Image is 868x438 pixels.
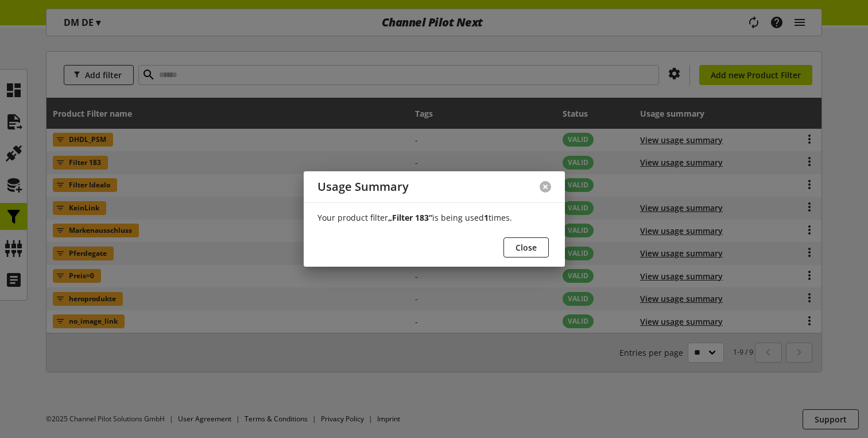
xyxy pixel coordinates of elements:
[503,237,549,258] button: Close
[484,212,489,223] b: 1
[317,180,409,194] h2: Usage Summary
[317,212,551,224] p: Your product filter is being used times.
[388,212,432,223] b: „Filter 183“
[516,241,537,253] span: Close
